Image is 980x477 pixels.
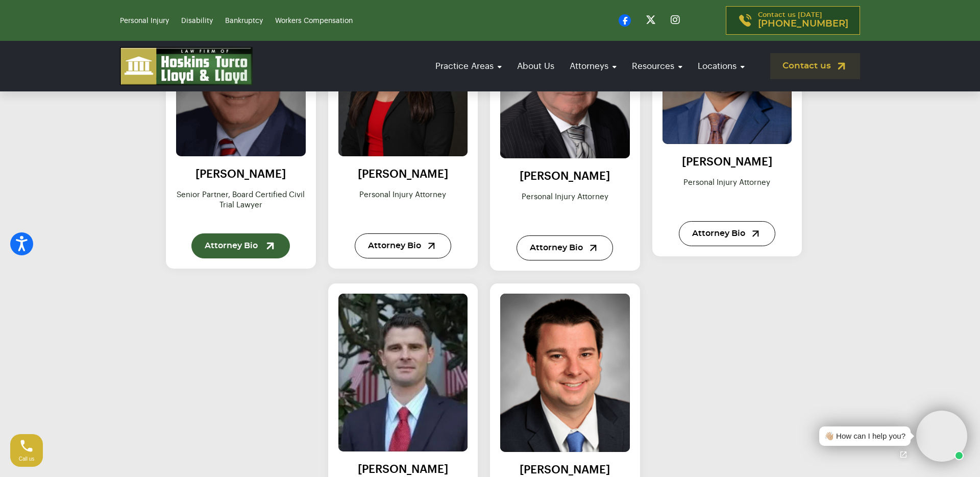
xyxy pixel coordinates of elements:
a: Attorney Bio [517,235,613,260]
p: Senior Partner, Board Certified Civil Trial Lawyer [176,190,306,221]
a: [PERSON_NAME] [682,156,772,168]
a: Disability [181,17,213,25]
a: [PERSON_NAME] [520,171,610,182]
a: Attorneys [565,52,622,81]
a: Attorney Bio [679,221,775,246]
p: Personal Injury Attorney [500,192,630,223]
div: 👋🏼 How can I help you? [824,431,905,442]
a: Open chat [893,444,914,465]
img: disability-attorney-richard-lavery [500,294,630,452]
a: Attorney Bio [355,233,451,258]
img: Mark Urban [338,294,468,451]
a: [PERSON_NAME] [358,464,448,475]
a: [PERSON_NAME] [520,464,610,475]
p: Personal Injury Attorney [663,178,792,208]
a: Practice Areas [430,52,507,81]
span: Call us [19,456,35,462]
p: Contact us [DATE] [758,12,848,29]
img: logo [120,47,253,85]
a: Contact us [DATE][PHONE_NUMBER] [726,6,860,35]
a: Workers Compensation [275,17,353,25]
a: [PERSON_NAME] [195,169,286,180]
p: Personal Injury Attorney [338,190,468,221]
a: Locations [693,52,750,81]
a: Personal Injury [120,17,169,25]
span: [PHONE_NUMBER] [758,19,848,29]
a: Contact us [770,53,860,79]
a: Bankruptcy [225,17,263,25]
a: [PERSON_NAME] [358,169,448,180]
a: Attorney Bio [191,233,290,258]
a: About Us [512,52,559,81]
a: Resources [627,52,688,81]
